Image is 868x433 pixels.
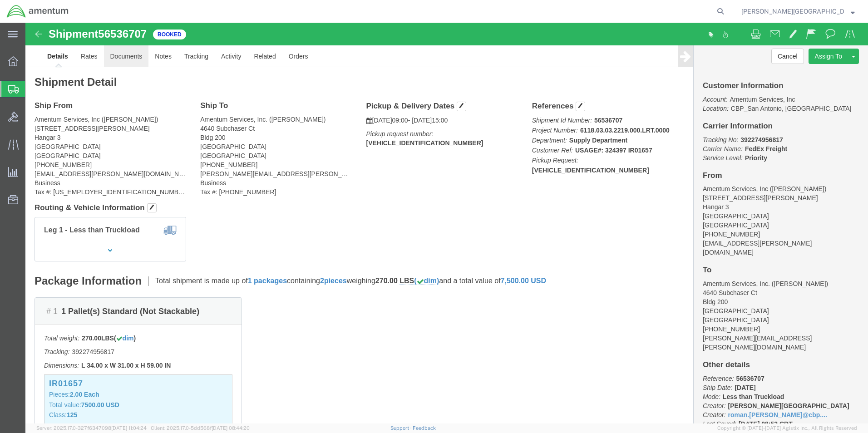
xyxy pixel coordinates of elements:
[413,425,436,431] a: Feedback
[111,425,147,431] span: [DATE] 11:04:24
[390,425,413,431] a: Support
[741,6,855,17] button: [PERSON_NAME][GEOGRAPHIC_DATA]
[717,424,857,432] span: Copyright © [DATE]-[DATE] Agistix Inc., All Rights Reserved
[25,23,868,423] iframe: FS Legacy Container
[212,425,250,431] span: [DATE] 08:44:20
[741,6,844,16] span: ROMAN TRUJILLO
[6,5,69,18] img: logo
[151,425,250,431] span: Client: 2025.17.0-5dd568f
[36,425,147,431] span: Server: 2025.17.0-327f6347098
